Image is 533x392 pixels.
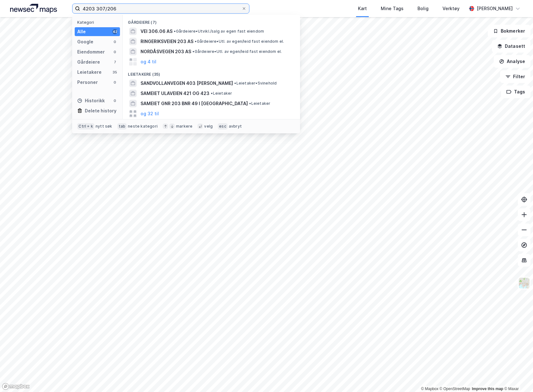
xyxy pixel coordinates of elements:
button: Tags [501,85,530,98]
div: Alle [77,28,86,35]
div: Eiendommer [77,48,105,56]
div: Gårdeiere (7) [123,15,300,26]
span: • [211,91,213,96]
div: nytt søk [96,124,112,129]
div: Gårdeiere [77,58,100,66]
a: OpenStreetMap [440,387,470,391]
span: Gårdeiere • Utl. av egen/leid fast eiendom el. [192,49,282,54]
div: Kategori [77,20,120,25]
div: 0 [112,98,117,103]
span: Leietaker • Svinehold [234,81,277,86]
div: Personer [77,79,98,86]
div: 0 [112,39,117,44]
div: 42 [112,29,117,34]
div: [PERSON_NAME] [477,5,513,12]
div: velg [204,124,213,129]
span: RINGERIKSVEIEN 203 AS [141,38,193,45]
span: SANDVOLLANVEGEN 403 [PERSON_NAME] [141,79,233,87]
span: NORDÅSVEGEN 203 AS [141,48,191,55]
button: Filter [500,70,530,83]
span: VEI 306.06 AS [141,28,172,35]
span: Leietaker [211,91,232,96]
div: Leietakere [77,68,102,76]
a: Improve this map [472,387,503,391]
div: 35 [112,70,117,75]
div: Kart [358,5,367,12]
input: Søk på adresse, matrikkel, gårdeiere, leietakere eller personer [80,4,241,13]
button: og 4 til [141,58,156,66]
iframe: Chat Widget [501,362,533,392]
div: avbryt [229,124,242,129]
div: Verktøy [442,5,460,12]
div: Leietakere (35) [123,67,300,78]
div: Google [77,38,93,46]
div: esc [218,123,228,130]
div: markere [176,124,192,129]
a: Mapbox [421,387,438,391]
span: Gårdeiere • Utl. av egen/leid fast eiendom el. [195,39,284,44]
button: og 32 til [141,110,159,117]
button: Analyse [494,55,530,68]
span: • [249,101,251,106]
div: 0 [112,80,117,85]
span: SAMEIET GNR 203 BNR 49 I [GEOGRAPHIC_DATA] [141,100,248,107]
div: Ctrl + k [77,123,94,130]
div: 7 [112,60,117,65]
div: neste kategori [128,124,158,129]
div: Mine Tags [381,5,404,12]
button: Bokmerker [488,25,530,37]
span: • [234,81,236,85]
div: tab [117,123,127,130]
div: Delete history [85,107,116,115]
div: Kontrollprogram for chat [501,362,533,392]
img: logo.a4113a55bc3d86da70a041830d287a7e.svg [10,4,57,13]
a: Mapbox homepage [2,383,30,390]
span: • [192,49,194,54]
div: Historikk [77,97,105,104]
button: Datasett [492,40,530,53]
div: Bolig [417,5,429,12]
img: Z [518,277,530,289]
span: • [195,39,197,44]
span: • [174,29,176,34]
span: SAMEIET ULAVEIEN 421 OG 423 [141,90,210,97]
span: Gårdeiere • Utvikl./salg av egen fast eiendom [174,29,264,34]
span: Leietaker [249,101,270,106]
div: 0 [112,49,117,54]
